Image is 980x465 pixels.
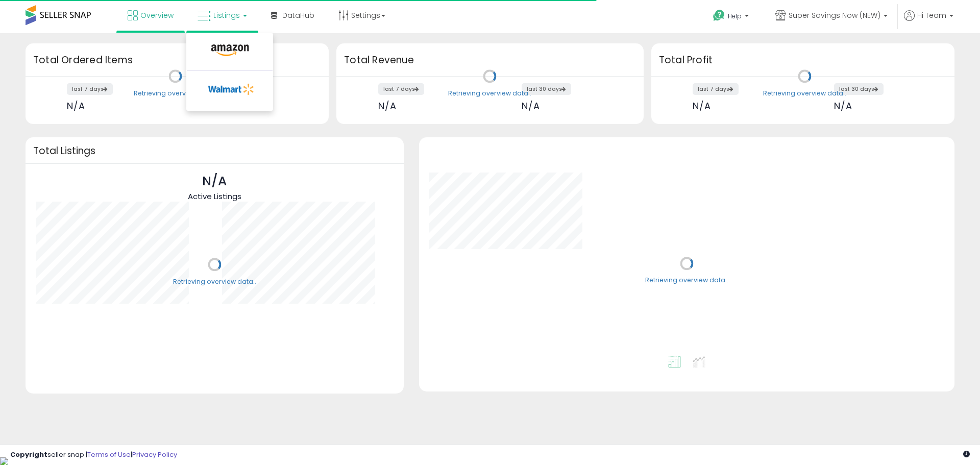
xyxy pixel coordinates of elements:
[645,276,728,285] div: Retrieving overview data..
[134,89,217,98] div: Retrieving overview data..
[132,450,177,459] a: Privacy Policy
[713,9,725,22] i: Get Help
[705,2,759,33] a: Help
[904,10,953,33] a: Hi Team
[917,10,946,20] span: Hi Team
[10,450,47,459] strong: Copyright
[140,10,174,20] span: Overview
[10,450,177,460] div: seller snap | |
[282,10,314,20] span: DataHub
[87,450,131,459] a: Terms of Use
[173,277,256,286] div: Retrieving overview data..
[789,10,880,20] span: Super Savings Now (NEW)
[763,89,846,98] div: Retrieving overview data..
[728,12,742,20] span: Help
[448,89,531,98] div: Retrieving overview data..
[213,10,240,20] span: Listings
